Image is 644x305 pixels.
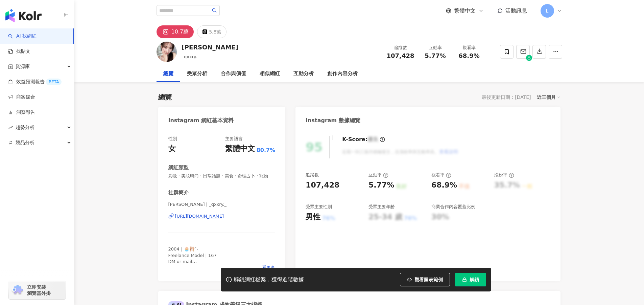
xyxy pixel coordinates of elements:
div: 觀看率 [456,44,482,51]
span: 5.77% [425,52,446,59]
div: 5.8萬 [209,27,221,37]
div: 相似網紅 [260,70,280,78]
span: [PERSON_NAME] | _qxxry._ [168,201,276,208]
a: [URL][DOMAIN_NAME] [168,213,276,219]
div: 總覽 [158,92,172,102]
div: 受眾分析 [187,70,207,78]
a: 洞察報告 [8,109,35,116]
div: 主要語言 [225,136,243,142]
div: 互動率 [368,172,388,178]
div: 近三個月 [537,93,560,102]
div: 解鎖網紅檔案，獲得進階數據 [234,276,304,283]
a: 找貼文 [8,48,30,55]
button: 解鎖 [455,273,486,286]
a: 商案媒合 [8,94,35,101]
span: 看更多 [262,265,275,271]
img: logo [5,9,42,22]
span: 68.9% [458,52,479,59]
div: 女 [168,144,176,154]
span: 2004｜🧁🩰ˊ˗ Freelance Model | 167 DM or mail 📥：[EMAIL_ADDRESS][DOMAIN_NAME] / @chxirry.620 [168,246,255,276]
div: 漲粉率 [494,172,514,178]
div: [PERSON_NAME] [182,43,238,51]
span: L [546,7,549,15]
span: 觀看圖表範例 [414,277,443,282]
div: 107,428 [306,180,339,191]
div: 總覽 [163,70,173,78]
div: 追蹤數 [306,172,319,178]
span: 繁體中文 [454,7,476,15]
img: chrome extension [11,285,24,296]
div: 互動率 [423,44,448,51]
div: 商業合作內容覆蓋比例 [431,204,475,210]
div: 觀看率 [431,172,451,178]
div: 10.7萬 [171,27,189,37]
div: 男性 [306,212,320,222]
button: 觀看圖表範例 [400,273,450,286]
span: 107,428 [387,52,414,59]
div: 追蹤數 [387,44,414,51]
div: 互動分析 [293,70,314,78]
div: 最後更新日期：[DATE] [482,94,531,100]
div: 繁體中文 [225,144,255,154]
div: 網紅類型 [168,164,189,171]
span: 解鎖 [470,277,479,282]
a: 效益預測報告BETA [8,79,62,85]
span: rise [8,125,13,130]
span: 活動訊息 [505,7,527,14]
div: 受眾主要年齡 [368,204,395,210]
div: 5.77% [368,180,394,191]
span: 趨勢分析 [16,120,34,135]
span: 競品分析 [16,135,34,150]
span: _qxxry._ [182,54,199,59]
div: 性別 [168,136,177,142]
div: Instagram 網紅基本資料 [168,117,234,124]
div: 合作與價值 [221,70,246,78]
span: search [212,8,217,13]
span: 資源庫 [16,59,30,74]
span: 立即安裝 瀏覽器外掛 [27,284,51,296]
div: 社群簡介 [168,189,189,196]
a: chrome extension立即安裝 瀏覽器外掛 [9,281,66,299]
img: KOL Avatar [157,42,177,62]
button: 10.7萬 [157,25,194,38]
span: 彩妝 · 美妝時尚 · 日常話題 · 美食 · 命理占卜 · 寵物 [168,173,276,179]
div: 68.9% [431,180,457,191]
span: 80.7% [257,147,276,154]
div: 受眾主要性別 [306,204,332,210]
div: Instagram 數據總覽 [306,117,360,124]
button: 5.8萬 [197,25,226,38]
div: 創作內容分析 [327,70,358,78]
div: [URL][DOMAIN_NAME] [175,213,224,219]
a: searchAI 找網紅 [8,33,37,40]
div: K-Score : [342,136,385,143]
